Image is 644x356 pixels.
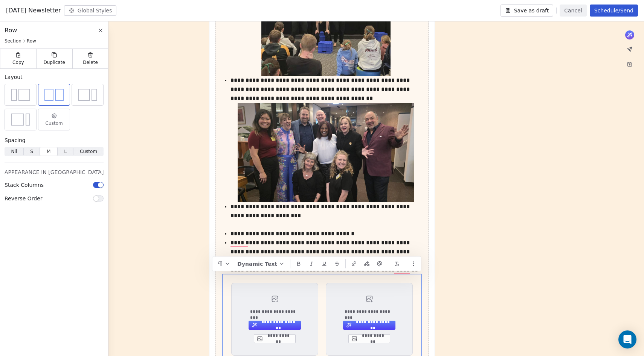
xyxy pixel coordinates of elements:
[43,59,65,65] span: Duplicate
[5,136,26,144] span: Spacing
[80,148,97,155] span: Custom
[5,73,23,81] span: Layout
[11,148,17,155] span: Nil
[30,148,33,155] span: S
[5,168,104,176] div: APPEARANCE IN [GEOGRAPHIC_DATA]
[590,5,638,17] button: Schedule/Send
[501,5,554,17] button: Save as draft
[5,181,44,189] span: Stack Columns
[5,195,43,202] span: Reverse Order
[83,59,98,65] span: Delete
[64,5,117,16] button: Global Styles
[12,59,24,65] span: Copy
[618,330,636,348] div: Open Intercom Messenger
[6,6,61,15] span: [DATE] Newsletter
[560,5,586,17] button: Cancel
[64,148,67,155] span: L
[234,258,288,270] button: Dynamic Text
[5,38,21,44] span: Section
[46,120,63,126] span: Custom
[5,26,17,35] span: Row
[27,38,36,44] span: Row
